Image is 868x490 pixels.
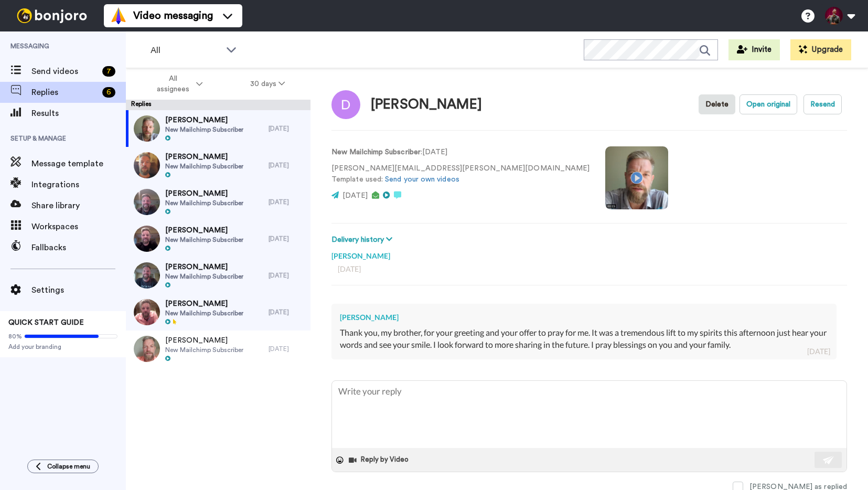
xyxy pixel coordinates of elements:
span: Workspaces [31,220,126,233]
span: Fallbacks [31,241,126,254]
button: Delete [699,94,735,114]
div: [DATE] [269,124,305,133]
div: [DATE] [269,308,305,316]
button: Collapse menu [27,460,99,473]
span: Send videos [31,65,98,78]
span: Collapse menu [47,462,90,471]
a: [PERSON_NAME]New Mailchimp Subscriber[DATE] [126,110,310,147]
div: [PERSON_NAME] [371,97,482,112]
span: Integrations [31,178,126,191]
span: [PERSON_NAME] [165,225,243,236]
a: [PERSON_NAME]New Mailchimp Subscriber[DATE] [126,147,310,184]
span: [DATE] [342,192,368,199]
a: [PERSON_NAME]New Mailchimp Subscriber[DATE] [126,220,310,257]
img: Image of David Ewert [331,90,360,119]
span: [PERSON_NAME] [165,115,243,125]
a: [PERSON_NAME]New Mailchimp Subscriber[DATE] [126,257,310,294]
div: [DATE] [269,161,305,169]
span: [PERSON_NAME] [165,188,243,199]
div: [DATE] [269,345,305,353]
button: Reply by Video [348,452,412,468]
span: Replies [31,86,98,99]
span: New Mailchimp Subscriber [165,236,243,244]
span: 80% [8,332,22,340]
div: [DATE] [269,235,305,243]
div: 7 [102,66,115,77]
p: [PERSON_NAME][EMAIL_ADDRESS][PERSON_NAME][DOMAIN_NAME] Template used: [331,163,590,185]
span: Video messaging [133,8,213,23]
button: Invite [728,39,780,60]
button: Upgrade [790,39,851,60]
img: a627407e-6a60-4052-bc04-dfe375e199bf-thumb.jpg [134,299,160,325]
a: [PERSON_NAME]New Mailchimp Subscriber[DATE] [126,331,310,367]
span: New Mailchimp Subscriber [165,162,243,171]
span: Settings [31,284,126,296]
span: New Mailchimp Subscriber [165,272,243,281]
button: Resend [803,94,842,114]
div: Replies [126,100,310,110]
span: All [151,44,221,57]
button: 30 days [227,74,309,93]
img: vm-color.svg [110,7,127,24]
span: [PERSON_NAME] [165,335,243,346]
div: [PERSON_NAME] [331,246,847,261]
div: 6 [102,87,115,98]
div: [DATE] [338,264,841,274]
img: send-white.svg [823,456,834,464]
span: New Mailchimp Subscriber [165,199,243,207]
img: 75760045-8a85-4e72-a8d0-a3ff978a270a-thumb.jpg [134,152,160,178]
img: a1a25474-8a5d-4184-888f-b807834e99c1-thumb.jpg [134,226,160,252]
span: New Mailchimp Subscriber [165,309,243,317]
span: Results [31,107,126,120]
span: Add your branding [8,343,117,351]
img: abe1ddd1-b78b-4782-8d5d-d397d1bdf1c8-thumb.jpg [134,262,160,289]
span: Message template [31,157,126,170]
a: [PERSON_NAME]New Mailchimp Subscriber[DATE] [126,184,310,220]
span: New Mailchimp Subscriber [165,346,243,354]
div: Thank you, my brother, for your greeting and your offer to pray for me. It was a tremendous lift ... [340,327,828,351]
strong: New Mailchimp Subscriber [331,148,421,156]
button: Open original [740,94,797,114]
span: All assignees [152,73,194,94]
span: [PERSON_NAME] [165,262,243,272]
div: [DATE] [269,198,305,206]
button: Delivery history [331,234,395,246]
div: [DATE] [269,271,305,280]
span: Share library [31,199,126,212]
a: Send your own videos [385,176,459,183]
button: All assignees [128,69,227,99]
div: [DATE] [807,346,830,357]
span: [PERSON_NAME] [165,152,243,162]
span: QUICK START GUIDE [8,319,84,326]
img: c11110b7-9545-4587-9879-42243b9dbba0-thumb.jpg [134,189,160,215]
div: [PERSON_NAME] [340,312,828,323]
span: [PERSON_NAME] [165,299,243,309]
img: bj-logo-header-white.svg [13,8,91,23]
a: [PERSON_NAME]New Mailchimp Subscriber[DATE] [126,294,310,331]
img: d9bf501e-08df-4ffd-82a3-821e8b13200e-thumb.jpg [134,336,160,362]
img: 674d19dd-668a-4076-8d5b-5df605008d25-thumb.jpg [134,115,160,142]
p: : [DATE] [331,147,590,158]
span: New Mailchimp Subscriber [165,125,243,134]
